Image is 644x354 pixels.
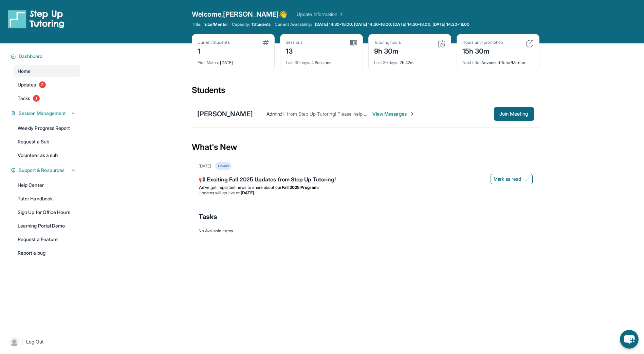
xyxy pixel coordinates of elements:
[14,193,80,205] a: Tutor Handbook
[215,162,232,170] div: Unread
[462,56,534,65] div: Advanced Tutor/Mentor
[198,45,230,56] div: 1
[275,22,312,27] span: Current Availability:
[374,45,401,56] div: 9h 30m
[14,79,80,91] a: Updates2
[18,68,31,75] span: Home
[203,22,228,27] span: Tutor/Mentor
[14,247,80,259] a: Report a bug
[314,22,471,27] a: [DATE] 14:30-18:00, [DATE] 14:30-18:00, [DATE] 14:30-18:00, [DATE] 14:30-18:00
[198,40,230,45] div: Current Students
[462,45,503,56] div: 15h 30m
[199,185,282,190] span: We’ve got important news to share about our
[374,60,399,65] span: Last 30 days :
[19,110,66,117] span: Session Management
[192,9,288,19] span: Welcome, [PERSON_NAME] 👋
[198,60,219,65] span: First Match :
[286,60,310,65] span: Last 30 days :
[494,176,521,182] span: Mark as read
[491,174,533,184] button: Mark as read
[14,149,80,161] a: Volunteer as a sub
[372,111,415,117] span: View Messages
[192,132,539,162] div: What's New
[526,40,534,48] img: card
[198,56,269,65] div: [DATE]
[7,334,80,349] a: |Log Out
[33,95,40,102] span: 1
[282,185,319,190] strong: Fall 2025 Program:
[232,22,251,27] span: Capacity:
[192,85,539,100] div: Students
[14,65,80,77] a: Home
[286,45,303,56] div: 13
[620,330,639,349] button: chat-button
[266,111,281,117] span: Admin :
[499,112,529,116] span: Join Meeting
[199,190,533,196] li: Updates will go live on
[16,110,76,117] button: Session Management
[14,233,80,245] a: Request a Feature
[26,338,44,345] span: Log Out
[14,179,80,191] a: Help Center
[241,190,257,195] strong: [DATE]
[18,95,30,102] span: Tasks
[252,22,271,27] span: 1 Students
[286,40,303,45] div: Sessions
[197,109,253,119] div: [PERSON_NAME]
[350,40,357,46] img: card
[19,167,65,174] span: Support & Resources
[199,212,217,221] span: Tasks
[337,11,344,18] img: Chevron Right
[374,56,445,65] div: 2h 42m
[39,81,46,88] span: 2
[437,40,445,48] img: card
[14,92,80,104] a: Tasks1
[16,53,76,60] button: Dashboard
[14,136,80,148] a: Request a Sub
[315,22,470,27] span: [DATE] 14:30-18:00, [DATE] 14:30-18:00, [DATE] 14:30-18:00, [DATE] 14:30-18:00
[14,206,80,218] a: Sign Up for Office Hours
[494,107,534,121] button: Join Meeting
[199,228,533,234] div: No Available Items
[10,337,19,347] img: user-img
[199,163,211,169] div: [DATE]
[524,176,530,182] img: Mark as read
[297,11,344,18] a: Update Information
[409,111,415,117] img: Chevron-Right
[462,60,481,65] span: Next title :
[192,22,201,27] span: Title:
[8,9,65,28] img: logo
[263,40,269,45] img: card
[22,338,23,346] span: |
[374,40,401,45] div: Tutoring hours
[16,167,76,174] button: Support & Resources
[14,220,80,232] a: Learning Portal Demo
[199,175,533,185] div: 📢 Exciting Fall 2025 Updates from Step Up Tutoring!
[14,122,80,134] a: Weekly Progress Report
[19,53,43,60] span: Dashboard
[18,81,36,88] span: Updates
[286,56,357,65] div: 4 Sessions
[462,40,503,45] div: Hours until promotion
